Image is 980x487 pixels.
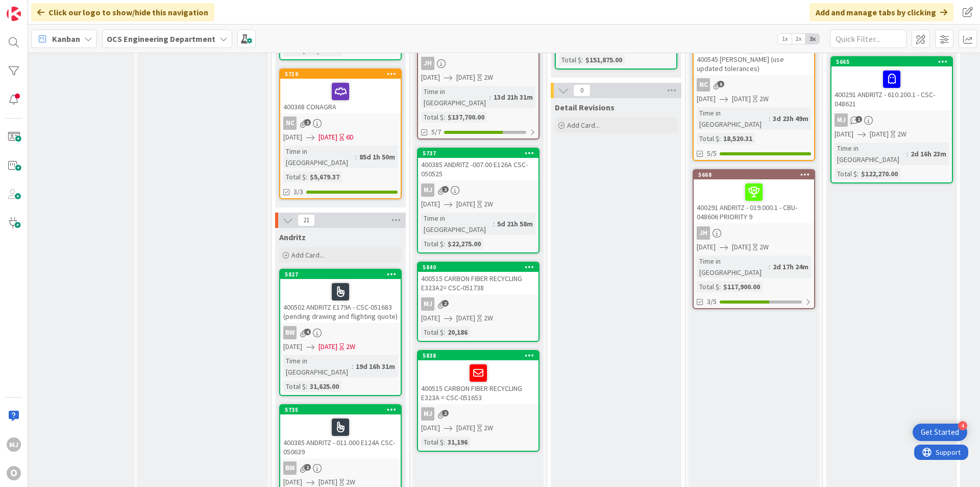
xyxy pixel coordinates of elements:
div: $117,900.00 [721,281,763,292]
div: Time in [GEOGRAPHIC_DATA] [697,107,769,130]
div: 2W [484,313,493,323]
div: 31,625.00 [307,381,341,392]
div: Click our logo to show/hide this navigation [31,3,214,21]
span: 2 [304,464,311,471]
span: : [444,111,445,123]
a: 5840400515 CARBON FIBER RECYCLING E323A2= CSC-051738MJ[DATE][DATE]2WTotal $:20,186 [417,262,540,342]
div: 5719 [280,69,401,79]
div: $151,875.00 [583,54,625,65]
span: 5 [718,81,724,87]
div: 400291 ANDRITZ - 610.200.1 - CSC-048621 [831,66,952,110]
div: Total $ [559,54,581,65]
div: JH [418,57,538,70]
span: [DATE] [732,94,751,104]
span: 2 [442,410,449,416]
span: 2 [304,119,311,126]
div: 5735400385 ANDRITZ - 011.000 E124A CSC- 050639 [280,405,401,458]
div: JH [421,57,434,70]
span: [DATE] [421,423,440,433]
span: 5/7 [431,127,441,137]
span: [DATE] [456,423,475,433]
div: 6D [346,132,354,143]
div: Total $ [697,133,719,144]
div: JH [697,226,710,240]
div: 2W [484,423,493,433]
div: 5737400385 ANDRITZ -007.00 E126A CSC-050525 [418,149,538,180]
img: Visit kanbanzone.com [7,7,21,21]
a: 5665400291 ANDRITZ - 610.200.1 - CSC-048621MJ[DATE][DATE]2WTime in [GEOGRAPHIC_DATA]:2d 16h 23mTo... [830,56,953,183]
div: 5668400291 ANDRITZ - 019.000.1 - CBU-048606 PRIORITY 9 [694,170,814,223]
div: 2d 16h 23m [908,148,949,159]
div: $137,700.00 [445,111,487,123]
span: [DATE] [421,199,440,210]
div: MJ [418,407,538,421]
span: [DATE] [697,94,716,104]
div: 2W [484,199,493,210]
span: [DATE] [456,199,475,210]
div: 5840400515 CARBON FIBER RECYCLING E323A2= CSC-051738 [418,263,538,294]
div: BW [283,326,297,339]
div: Get Started [921,427,959,437]
span: : [489,91,491,103]
div: 20,186 [445,327,470,338]
div: 2W [759,242,769,252]
span: Support [21,2,46,14]
div: 19d 16h 31m [353,361,398,372]
div: BW [283,461,297,475]
div: 2d 17h 24m [770,261,811,272]
a: 5719400368 CONAGRANC[DATE][DATE]6DTime in [GEOGRAPHIC_DATA]:85d 1h 50mTotal $:$5,679.373/3 [279,68,402,199]
div: $22,275.00 [445,238,483,249]
div: 2W [484,72,493,83]
span: : [857,168,859,179]
span: [DATE] [421,72,440,83]
span: 1x [778,34,792,44]
span: [DATE] [421,313,440,323]
div: Total $ [835,168,857,179]
div: 5719400368 CONAGRA [280,69,401,113]
span: : [444,327,445,338]
span: : [719,133,721,144]
div: 85d 1h 50m [357,151,398,163]
div: Time in [GEOGRAPHIC_DATA] [835,143,906,165]
div: $5,679.37 [307,171,342,182]
span: [DATE] [318,341,337,352]
div: NC [694,78,814,91]
div: $122,270.00 [859,168,900,179]
div: Total $ [283,171,306,182]
div: 5737 [423,150,538,157]
span: Detail Revisions [555,102,615,112]
div: 400515 CARBON FIBER RECYCLING E323A = CSC-051653 [418,360,538,404]
span: 2x [792,34,805,44]
div: 5665 [836,58,952,65]
div: JH [694,226,814,240]
div: NC [697,78,710,91]
span: [DATE] [318,132,337,143]
div: 5838 [418,351,538,360]
span: : [355,151,357,163]
b: OCS Engineering Department [107,34,215,44]
span: 3x [805,34,819,44]
span: 5/5 [707,148,717,159]
a: 5737400385 ANDRITZ -007.00 E126A CSC-050525MJ[DATE][DATE]2WTime in [GEOGRAPHIC_DATA]:5d 21h 58mTo... [417,148,540,253]
div: Total $ [421,436,444,448]
div: 400515 CARBON FIBER RECYCLING E323A2= CSC-051738 [418,272,538,294]
span: : [352,361,353,372]
div: 5838 [423,352,538,359]
span: Add Card... [567,121,600,130]
div: MJ [421,407,434,421]
div: 2W [346,341,355,352]
div: Time in [GEOGRAPHIC_DATA] [421,86,489,108]
div: Time in [GEOGRAPHIC_DATA] [283,355,352,378]
div: 13d 21h 31m [491,91,535,103]
input: Quick Filter... [830,30,906,48]
span: Andritz [279,232,306,242]
a: 5668400291 ANDRITZ - 019.000.1 - CBU-048606 PRIORITY 9JH[DATE][DATE]2WTime in [GEOGRAPHIC_DATA]:2... [693,169,815,309]
span: : [769,113,770,124]
span: [DATE] [870,129,889,140]
div: 5840 [418,263,538,272]
div: Total $ [421,327,444,338]
span: : [906,148,908,159]
span: 4 [304,329,311,335]
div: 5668 [694,170,814,179]
div: 5737 [418,149,538,158]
